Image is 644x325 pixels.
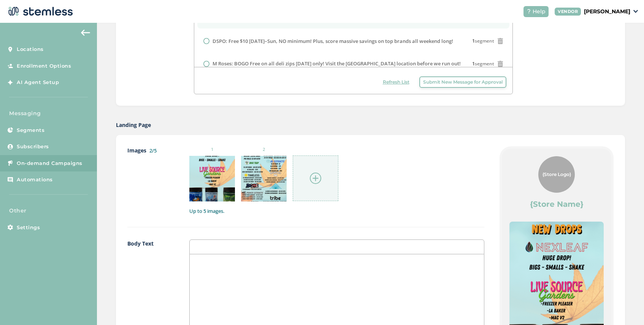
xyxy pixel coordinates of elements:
[383,79,409,86] span: Refresh List
[555,8,581,16] div: VENDOR
[530,199,584,209] label: {Store Name}
[527,9,531,14] img: icon-help-white-03924b79.svg
[17,79,59,86] span: AI Agent Setup
[241,156,287,201] img: VqqcKsDxDDtMmXhxhmWrobI9Sr8PGvEpcAwZYOQT+sYzhqHgHB4rRq9NQLIALihAOO5RYRypIImDQkdMQJGYhogdC0TEGIV5J...
[189,156,235,201] img: x14AAAAASUVORK5CYII=
[17,176,53,184] span: Automations
[149,147,157,154] label: 2/5
[542,171,571,178] span: {Store Logo}
[189,208,484,215] label: Up to 5 images.
[189,146,235,153] small: 1
[17,160,82,167] span: On-demand Campaigns
[379,76,413,88] button: Refresh List
[17,62,71,70] span: Enrollment Options
[419,76,506,88] button: Submit New Message for Approval
[633,10,638,13] img: icon_down-arrow-small-66adaf34.svg
[6,4,73,19] img: logo-dark-0685b13c.svg
[423,79,503,86] span: Submit New Message for Approval
[127,146,174,215] label: Images
[81,30,90,36] img: icon-arrow-back-accent-c549486e.svg
[472,60,475,67] strong: 1
[116,121,151,129] label: Landing Page
[533,8,546,16] span: Help
[606,289,644,325] iframe: Chat Widget
[17,127,44,134] span: Segments
[472,60,494,67] span: segment
[17,224,40,231] span: Settings
[241,146,287,153] small: 2
[472,38,475,44] strong: 1
[213,38,453,45] label: DSPO: Free $10 [DATE]–Sun, NO minimum! Plus, score massive savings on top brands all weekend long!
[213,60,461,68] label: M Roses: BOGO Free on all deli zips [DATE] only! Visit the [GEOGRAPHIC_DATA] location before we r...
[310,173,321,184] img: icon-circle-plus-45441306.svg
[584,8,630,16] p: [PERSON_NAME]
[472,38,494,44] span: segment
[17,46,44,53] span: Locations
[17,143,49,151] span: Subscribers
